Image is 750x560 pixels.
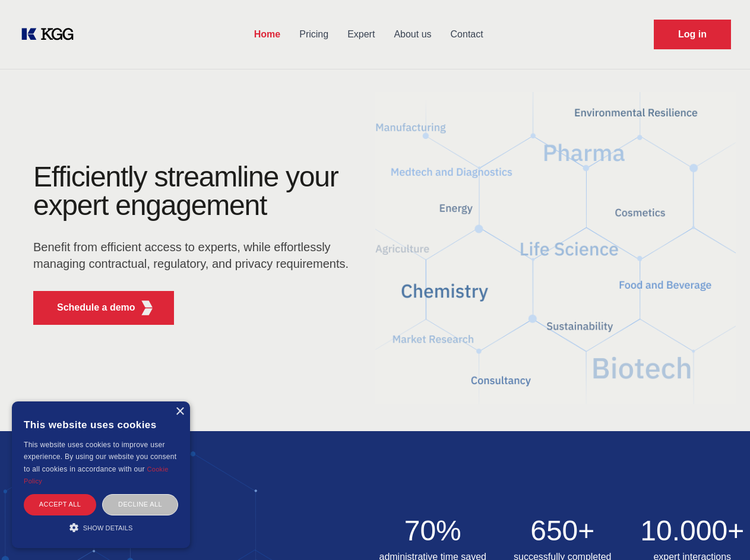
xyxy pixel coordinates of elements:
div: Decline all [102,494,178,515]
div: Close [175,407,184,416]
p: Schedule a demo [57,300,135,315]
h2: 70% [375,517,491,545]
a: About us [384,19,441,50]
img: KGG Fifth Element RED [375,77,736,419]
div: Accept all [24,494,96,515]
span: Show details [83,524,133,531]
img: KGG Fifth Element RED [140,300,154,315]
a: Home [245,19,290,50]
h2: 650+ [505,517,621,545]
a: Cookie Policy [24,466,169,485]
div: This website uses cookies [24,410,178,439]
a: Contact [441,19,493,50]
span: This website uses cookies to improve user experience. By using our website you consent to all coo... [24,441,176,473]
a: Expert [338,19,384,50]
a: KOL Knowledge Platform: Talk to Key External Experts (KEE) [19,25,83,44]
p: Benefit from efficient access to experts, while effortlessly managing contractual, regulatory, an... [33,239,356,272]
button: Schedule a demoKGG Fifth Element RED [33,291,174,325]
a: Pricing [290,19,338,50]
a: Request Demo [654,20,731,49]
h1: Efficiently streamline your expert engagement [33,163,356,220]
div: Show details [24,521,178,533]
